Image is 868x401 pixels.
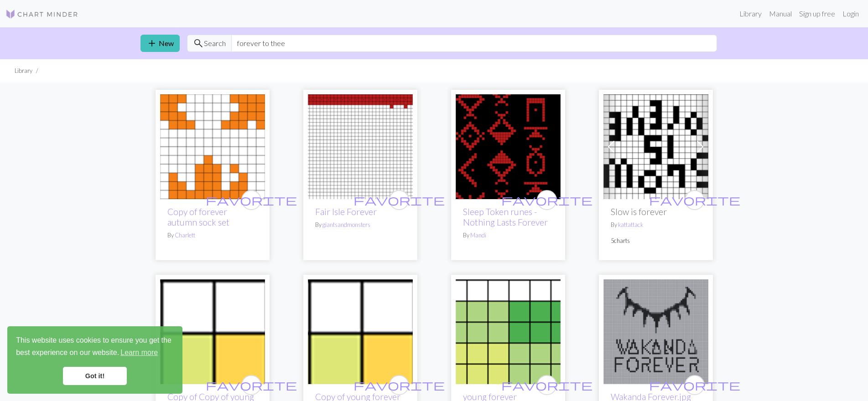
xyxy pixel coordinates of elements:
[353,193,445,207] span: favorite
[603,326,708,335] a: Wakanda Forever.jpg
[175,231,195,239] a: Charlett
[241,190,261,210] button: favourite
[353,378,445,392] span: favorite
[241,375,261,395] button: favourite
[16,335,174,360] span: This website uses cookies to ensure you get the best experience on our website.
[685,375,705,395] button: favourite
[5,9,78,20] img: Logo
[315,206,377,217] a: Fair Isle Forever
[204,38,226,49] span: Search
[160,141,265,150] a: forever autumn sock set
[537,375,557,395] button: favourite
[389,190,409,210] button: favourite
[206,191,297,209] i: favourite
[146,37,157,50] span: add
[193,37,204,50] span: search
[7,326,182,394] div: cookieconsent
[649,378,740,392] span: favorite
[456,279,561,384] img: young forever
[603,94,708,199] img: Slow is forever
[167,206,229,227] a: Copy of forever autumn sock set
[308,279,413,384] img: young forever
[353,376,445,394] i: favourite
[603,141,708,150] a: Slow is forever
[206,378,297,392] span: favorite
[160,326,265,335] a: young forever
[618,221,643,228] a: kattattack
[839,5,863,23] a: Login
[501,376,593,394] i: favourite
[206,376,297,394] i: favourite
[501,378,593,392] span: favorite
[389,375,409,395] button: favourite
[649,193,740,207] span: favorite
[63,367,127,385] a: dismiss cookie message
[206,193,297,207] span: favorite
[765,5,795,23] a: Manual
[611,206,701,217] h2: Slow is forever
[611,236,701,245] p: 5 charts
[501,193,593,207] span: favorite
[463,206,548,227] a: Sleep Token runes - Nothing Lasts Forever
[537,190,557,210] button: favourite
[456,141,561,150] a: Sleep Token runes - Nothing Lasts Forever
[15,67,32,75] li: Library
[649,191,740,209] i: favourite
[353,191,445,209] i: favourite
[160,279,265,384] img: young forever
[603,279,708,384] img: Wakanda Forever.jpg
[611,221,701,229] p: By
[685,190,705,210] button: favourite
[736,5,765,23] a: Library
[456,94,561,199] img: Sleep Token runes - Nothing Lasts Forever
[308,141,413,150] a: Fair Isle Forever
[795,5,839,23] a: Sign up free
[649,376,740,394] i: favourite
[140,35,180,52] a: New
[160,94,265,199] img: forever autumn sock set
[456,326,561,335] a: young forever
[308,94,413,199] img: Fair Isle Forever
[463,231,553,240] p: By
[167,231,258,240] p: By
[308,326,413,335] a: young forever
[315,221,405,229] p: By
[119,346,159,360] a: learn more about cookies
[470,231,486,239] a: Mandi
[501,191,593,209] i: favourite
[322,221,370,228] a: giantsandmonsters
